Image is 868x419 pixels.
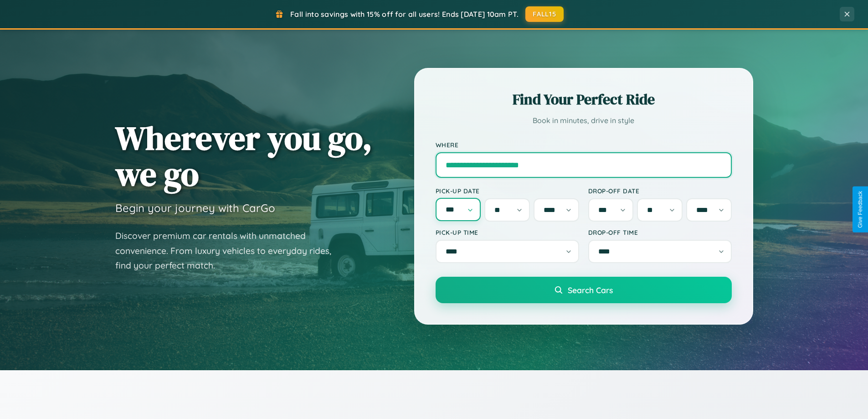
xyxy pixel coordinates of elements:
[436,187,579,195] label: Pick-up Date
[436,114,732,127] p: Book in minutes, drive in style
[436,141,732,149] label: Where
[115,228,343,273] p: Discover premium car rentals with unmatched convenience. From luxury vehicles to everyday rides, ...
[290,10,519,19] span: Fall into savings with 15% off for all users! Ends [DATE] 10am PT.
[588,228,732,236] label: Drop-off Time
[568,285,613,295] span: Search Cars
[588,187,732,195] label: Drop-off Date
[115,120,372,192] h1: Wherever you go, we go
[436,228,579,236] label: Pick-up Time
[436,277,732,303] button: Search Cars
[857,191,863,228] div: Give Feedback
[436,89,732,109] h2: Find Your Perfect Ride
[115,201,275,215] h3: Begin your journey with CarGo
[525,6,564,22] button: FALL15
